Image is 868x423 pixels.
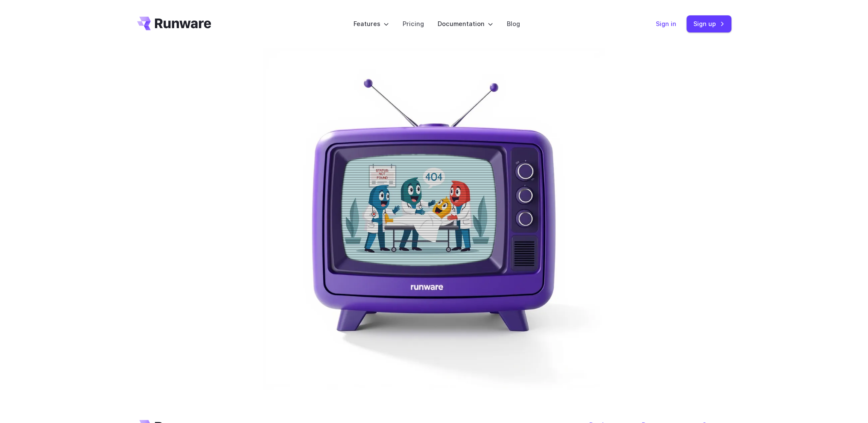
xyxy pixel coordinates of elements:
[354,19,389,29] label: Features
[403,19,424,29] a: Pricing
[263,48,605,389] img: Purple 3d television
[687,15,731,32] a: Sign up
[438,19,493,29] label: Documentation
[137,17,211,30] a: Go to /
[656,19,676,29] a: Sign in
[507,19,520,29] a: Blog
